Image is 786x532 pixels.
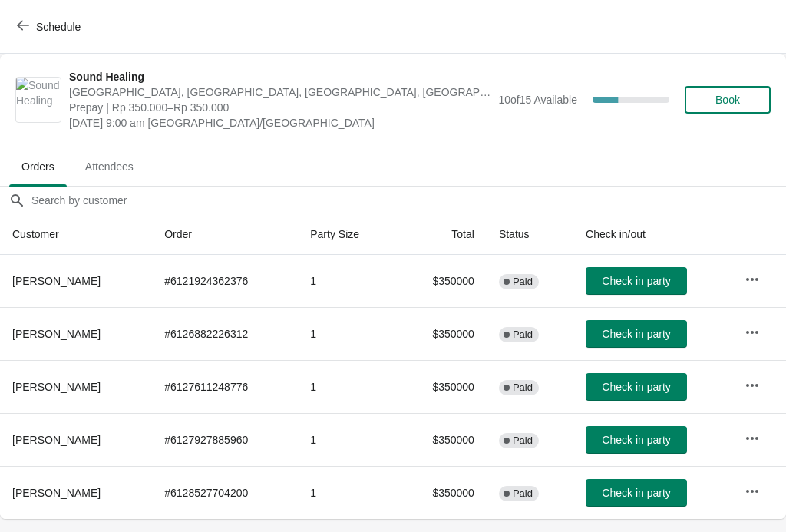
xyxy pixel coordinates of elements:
[602,275,670,287] span: Check in party
[152,413,298,466] td: # 6127927885960
[298,466,397,519] td: 1
[513,382,533,394] span: Paid
[298,255,397,307] td: 1
[12,434,101,446] span: [PERSON_NAME]
[397,307,487,360] td: $350000
[586,320,687,348] button: Check in party
[8,13,93,41] button: Schedule
[487,214,573,255] th: Status
[298,214,397,255] th: Party Size
[9,153,67,180] span: Orders
[36,21,81,33] span: Schedule
[397,360,487,413] td: $350000
[12,328,101,340] span: [PERSON_NAME]
[73,153,146,180] span: Attendees
[397,214,487,255] th: Total
[69,84,490,100] span: [GEOGRAPHIC_DATA], [GEOGRAPHIC_DATA], [GEOGRAPHIC_DATA], [GEOGRAPHIC_DATA], [GEOGRAPHIC_DATA]
[12,487,101,499] span: [PERSON_NAME]
[602,328,670,340] span: Check in party
[298,413,397,466] td: 1
[602,434,670,446] span: Check in party
[513,276,533,288] span: Paid
[298,360,397,413] td: 1
[602,487,670,499] span: Check in party
[16,78,61,122] img: Sound Healing
[586,426,687,454] button: Check in party
[397,466,487,519] td: $350000
[298,307,397,360] td: 1
[69,115,490,131] span: [DATE] 9:00 am [GEOGRAPHIC_DATA]/[GEOGRAPHIC_DATA]
[586,267,687,295] button: Check in party
[715,94,740,106] span: Book
[69,100,490,115] span: Prepay | Rp 350.000–Rp 350.000
[586,373,687,401] button: Check in party
[152,214,298,255] th: Order
[31,187,786,214] input: Search by customer
[152,466,298,519] td: # 6128527704200
[152,360,298,413] td: # 6127611248776
[12,275,101,287] span: [PERSON_NAME]
[513,329,533,341] span: Paid
[12,381,101,393] span: [PERSON_NAME]
[397,413,487,466] td: $350000
[397,255,487,307] td: $350000
[602,381,670,393] span: Check in party
[586,479,687,507] button: Check in party
[152,307,298,360] td: # 6126882226312
[513,435,533,447] span: Paid
[69,69,490,84] span: Sound Healing
[513,487,533,500] span: Paid
[498,94,577,106] span: 10 of 15 Available
[152,255,298,307] td: # 6121924362376
[573,214,732,255] th: Check in/out
[685,86,771,114] button: Book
